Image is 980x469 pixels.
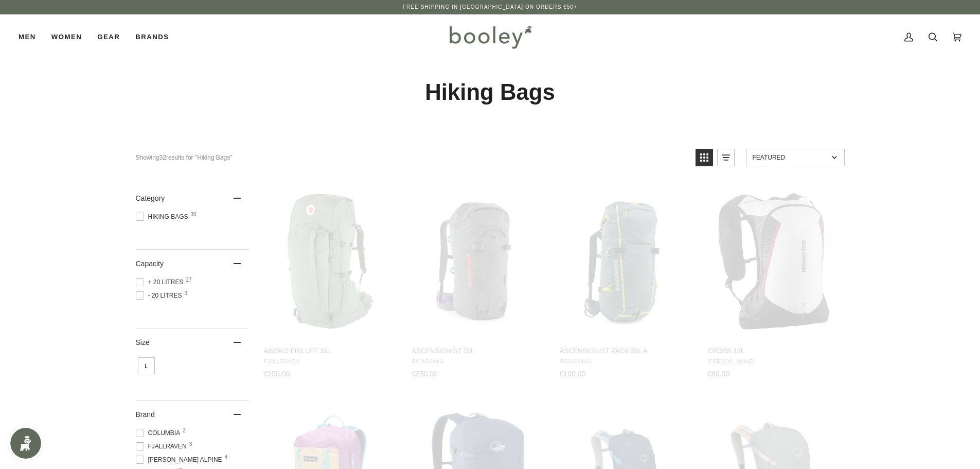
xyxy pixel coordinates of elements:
[185,291,188,296] span: 3
[135,32,169,42] span: Brands
[44,14,90,60] a: Women
[19,14,44,60] a: Men
[191,212,197,217] span: 30
[189,442,192,447] span: 3
[183,428,186,433] span: 2
[696,149,713,166] a: View grid mode
[51,32,82,42] span: Women
[10,428,41,459] iframe: Button to open loyalty program pop-up
[90,14,128,60] a: Gear
[746,149,845,166] a: Sort options
[136,442,190,451] span: Fjallraven
[136,194,165,202] span: Category
[136,259,164,268] span: Capacity
[128,14,176,60] a: Brands
[138,357,155,374] span: Size: L
[136,428,184,438] span: Columbia
[97,32,120,42] span: Gear
[445,22,535,52] img: Booley
[136,338,150,346] span: Size
[136,291,185,300] span: - 20 Litres
[136,212,191,221] span: Hiking Bags
[225,455,228,460] span: 4
[403,3,577,11] p: Free Shipping in [GEOGRAPHIC_DATA] on Orders €50+
[136,410,155,419] span: Brand
[136,277,187,287] span: + 20 Litres
[717,149,735,166] a: View list mode
[136,78,845,107] h1: Hiking Bags
[159,154,166,161] b: 32
[753,154,828,161] span: Featured
[136,455,225,464] span: [PERSON_NAME] Alpine
[19,32,36,42] span: Men
[186,277,192,283] span: 27
[136,149,688,166] div: Showing results for "Hiking Bags"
